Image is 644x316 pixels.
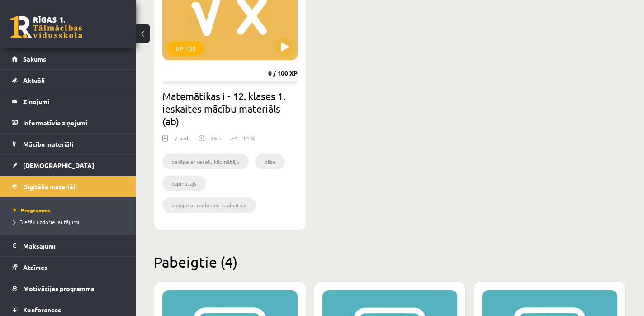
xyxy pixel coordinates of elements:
[23,161,94,169] span: [DEMOGRAPHIC_DATA]
[12,134,124,154] a: Mācību materiāli
[23,235,124,256] legend: Maksājumi
[12,278,124,299] a: Motivācijas programma
[12,112,124,133] a: Informatīvie ziņojumi
[211,134,222,142] p: 35 h
[12,235,124,256] a: Maksājumi
[23,140,73,148] span: Mācību materiāli
[23,263,47,271] span: Atzīmes
[162,154,249,169] li: pakāpe ar veselu kāpinātāju
[23,55,46,63] span: Sākums
[10,16,82,38] a: Rīgas 1. Tālmācības vidusskola
[23,306,61,314] span: Konferences
[12,70,124,91] a: Aktuāli
[162,197,256,213] li: pakāpe ar racionālu kāpinātāju
[23,76,45,84] span: Aktuāli
[23,284,95,292] span: Motivācijas programma
[162,90,298,128] h2: Matemātikas i - 12. klases 1. ieskaites mācību materiāls (ab)
[167,41,204,56] div: XP 100
[162,176,206,191] li: kāpinātājs
[23,182,77,191] span: Digitālie materiāli
[243,134,255,142] p: 14 %
[14,206,51,214] span: Programma
[12,48,124,69] a: Sākums
[154,253,626,271] h2: Pabeigtie (4)
[14,218,127,226] a: Biežāk uzdotie jautājumi
[175,134,189,148] div: 7 uzd.
[23,112,124,133] legend: Informatīvie ziņojumi
[12,91,124,112] a: Ziņojumi
[14,218,79,225] span: Biežāk uzdotie jautājumi
[12,176,124,197] a: Digitālie materiāli
[23,91,124,112] legend: Ziņojumi
[255,154,285,169] li: bāze
[14,206,127,214] a: Programma
[12,155,124,176] a: [DEMOGRAPHIC_DATA]
[12,257,124,278] a: Atzīmes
